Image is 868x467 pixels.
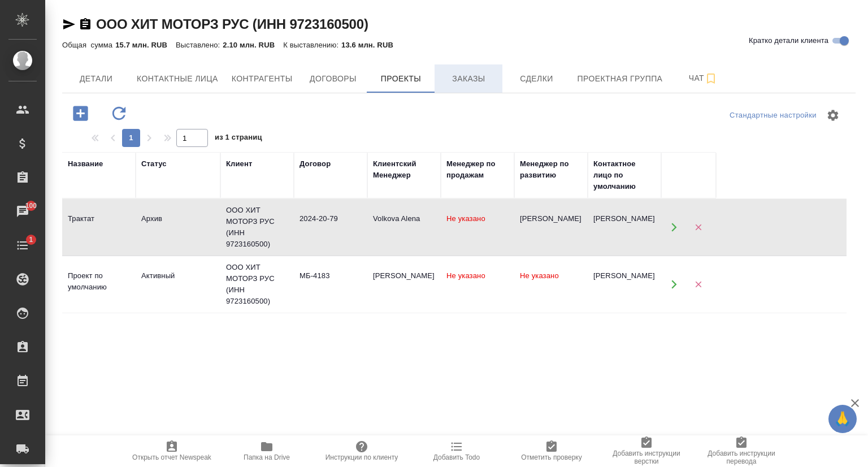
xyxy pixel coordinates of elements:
[606,449,687,465] span: Добавить инструкции верстки
[306,72,360,86] span: Договоры
[373,270,435,282] div: [PERSON_NAME]
[593,270,656,282] div: [PERSON_NAME]
[79,18,92,31] button: Скопировать ссылку
[141,158,167,170] div: Статус
[223,41,283,49] p: 2.10 млн. RUB
[819,102,847,129] span: Настроить таблицу
[701,449,782,465] span: Добавить инструкции перевода
[132,453,211,461] span: Открыть отчет Newspeak
[599,435,694,467] button: Добавить инструкции верстки
[244,453,290,461] span: Папка на Drive
[593,158,656,192] div: Контактное лицо по умолчанию
[65,102,96,125] button: Добавить проект
[69,72,123,86] span: Детали
[226,262,288,307] div: ООО ХИТ МОТОРЗ РУС (ИНН 9723160500)
[520,213,582,224] div: [PERSON_NAME]
[374,72,428,86] span: Проекты
[520,158,582,181] div: Менеджер по развитию
[662,216,685,239] button: Открыть
[409,435,504,467] button: Добавить Todo
[662,273,685,296] button: Открыть
[68,213,130,224] div: Трактат
[137,72,218,86] span: Контактные лица
[300,270,362,282] div: МБ-4183
[341,41,402,49] p: 13.6 млн. RUB
[828,405,857,433] button: 🙏
[373,213,435,224] div: Volkova Alena
[441,72,496,86] span: Заказы
[62,41,115,49] p: Общая сумма
[3,197,42,226] a: 100
[283,41,341,49] p: К выставлению:
[433,453,480,461] span: Добавить Todo
[694,435,789,467] button: Добавить инструкции перевода
[226,205,288,250] div: ООО ХИТ МОТОРЗ РУС (ИНН 9723160500)
[226,158,252,170] div: Клиент
[219,435,314,467] button: Папка на Drive
[232,72,293,86] span: Контрагенты
[504,435,599,467] button: Отметить проверку
[141,213,215,224] div: Архив
[115,41,176,49] p: 15.7 млн. RUB
[68,158,103,170] div: Название
[300,213,362,224] div: 2024-20-79
[727,107,819,124] div: split button
[3,231,42,260] a: 1
[509,72,563,86] span: Сделки
[124,435,219,467] button: Открыть отчет Newspeak
[300,158,331,170] div: Договор
[446,214,485,223] span: Не указано
[22,234,40,245] span: 1
[521,453,581,461] span: Отметить проверку
[446,158,509,181] div: Менеджер по продажам
[833,407,852,431] span: 🙏
[96,16,368,32] a: ООО ХИТ МОТОРЗ РУС (ИНН 9723160500)
[593,213,656,224] div: [PERSON_NAME]
[446,271,485,280] span: Не указано
[520,271,559,280] span: Не указано
[687,216,710,239] button: Удалить
[325,453,398,461] span: Инструкции по клиенту
[141,270,215,282] div: Активный
[676,71,730,85] span: Чат
[577,72,662,86] span: Проектная группа
[687,273,710,296] button: Удалить
[314,435,409,467] button: Инструкции по клиенту
[215,131,262,147] span: из 1 страниц
[103,102,134,125] button: Обновить данные
[373,158,435,181] div: Клиентский Менеджер
[68,270,130,293] div: Проект по умолчанию
[176,41,223,49] p: Выставлено:
[62,18,76,31] button: Скопировать ссылку для ЯМессенджера
[749,35,828,46] span: Кратко детали клиента
[704,72,718,85] svg: Подписаться
[19,200,44,211] span: 100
